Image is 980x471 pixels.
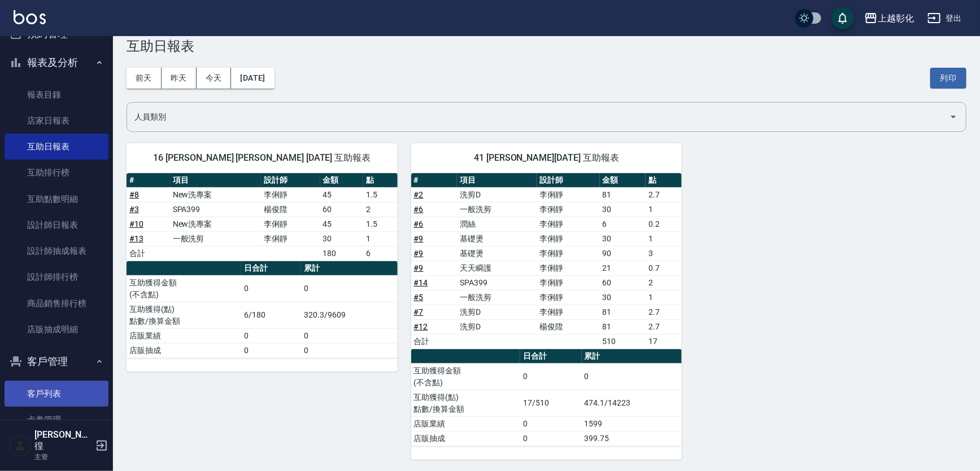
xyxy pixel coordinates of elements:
[600,202,646,217] td: 30
[600,261,646,275] td: 21
[600,173,646,188] th: 金額
[944,108,962,126] button: Open
[231,68,274,89] button: [DATE]
[140,152,384,164] span: 16 [PERSON_NAME] [PERSON_NAME] [DATE] 互助報表
[162,68,197,89] button: 昨天
[582,349,682,364] th: 累計
[5,264,108,290] a: 設計師排行榜
[520,390,581,416] td: 17/510
[261,187,320,202] td: 李俐靜
[923,8,966,29] button: 登出
[878,11,914,25] div: 上越彰化
[425,152,669,164] span: 41 [PERSON_NAME][DATE] 互助報表
[197,68,232,89] button: 今天
[457,261,537,275] td: 天天瞬護
[537,246,599,261] td: 李俐靜
[363,246,397,261] td: 6
[600,217,646,231] td: 6
[411,363,521,390] td: 互助獲得金額 (不含點)
[457,290,537,305] td: 一般洗剪
[411,173,682,349] table: a dense table
[646,217,682,231] td: 0.2
[261,202,320,217] td: 楊俊陞
[646,202,682,217] td: 1
[411,334,457,349] td: 合計
[301,328,397,343] td: 0
[414,278,428,287] a: #14
[411,416,521,431] td: 店販業績
[414,293,424,302] a: #5
[831,7,854,29] button: save
[537,187,599,202] td: 李俐靜
[600,231,646,246] td: 30
[261,231,320,246] td: 李俐靜
[127,343,241,358] td: 店販抽成
[320,217,364,231] td: 45
[301,261,397,276] th: 累計
[537,290,599,305] td: 李俐靜
[600,305,646,319] td: 81
[600,319,646,334] td: 81
[127,275,241,302] td: 互助獲得金額 (不含點)
[520,363,581,390] td: 0
[170,231,261,246] td: 一般洗剪
[414,190,424,199] a: #2
[241,343,301,358] td: 0
[320,231,364,246] td: 30
[537,202,599,217] td: 李俐靜
[414,307,424,316] a: #7
[301,302,397,328] td: 320.3/9609
[5,381,108,407] a: 客戶列表
[129,205,139,214] a: #3
[5,238,108,264] a: 設計師抽成報表
[457,202,537,217] td: 一般洗剪
[646,187,682,202] td: 2.7
[127,173,398,261] table: a dense table
[537,275,599,290] td: 李俐靜
[537,305,599,319] td: 李俐靜
[14,10,46,24] img: Logo
[411,349,682,446] table: a dense table
[301,275,397,302] td: 0
[5,186,108,212] a: 互助點數明細
[600,275,646,290] td: 60
[860,7,918,30] button: 上越彰化
[261,173,320,188] th: 設計師
[363,217,397,231] td: 1.5
[411,173,457,188] th: #
[127,173,170,188] th: #
[127,246,170,261] td: 合計
[582,363,682,390] td: 0
[457,305,537,319] td: 洗剪D
[600,187,646,202] td: 81
[9,434,32,457] img: Person
[646,246,682,261] td: 3
[363,231,397,246] td: 1
[5,212,108,238] a: 設計師日報表
[582,390,682,416] td: 474.1/14223
[414,322,428,331] a: #12
[5,160,108,186] a: 互助排行榜
[520,349,581,364] th: 日合計
[646,319,682,334] td: 2.7
[646,334,682,349] td: 17
[930,68,966,89] button: 列印
[411,431,521,446] td: 店販抽成
[5,82,108,108] a: 報表目錄
[414,263,424,272] a: #9
[320,246,364,261] td: 180
[600,334,646,349] td: 510
[170,217,261,231] td: New洗專案
[127,261,398,358] table: a dense table
[457,319,537,334] td: 洗剪D
[5,48,108,77] button: 報表及分析
[457,275,537,290] td: SPA399
[5,134,108,160] a: 互助日報表
[127,302,241,328] td: 互助獲得(點) 點數/換算金額
[457,173,537,188] th: 項目
[241,328,301,343] td: 0
[127,328,241,343] td: 店販業績
[5,407,108,433] a: 卡券管理
[320,202,364,217] td: 60
[170,173,261,188] th: 項目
